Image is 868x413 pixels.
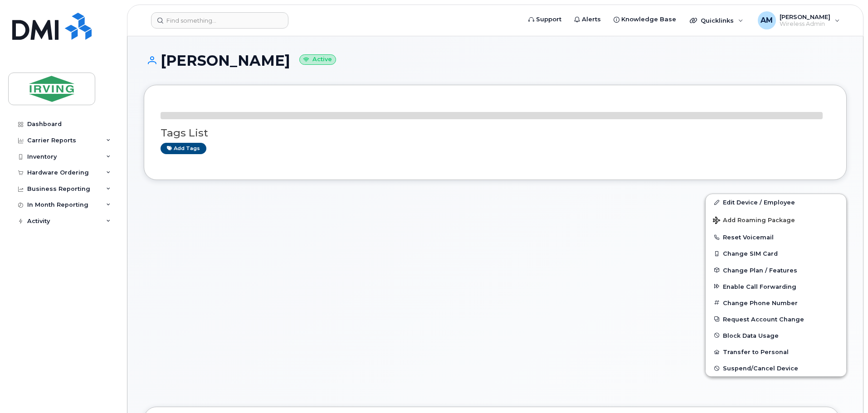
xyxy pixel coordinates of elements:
button: Suspend/Cancel Device [706,360,846,376]
button: Reset Voicemail [706,229,846,245]
span: Suspend/Cancel Device [723,365,798,372]
a: Edit Device / Employee [706,194,846,210]
h3: Tags List [161,127,830,139]
button: Change Plan / Features [706,262,846,278]
span: Add Roaming Package [713,217,795,225]
button: Change Phone Number [706,295,846,311]
button: Change SIM Card [706,245,846,262]
span: Enable Call Forwarding [723,283,796,290]
button: Block Data Usage [706,327,846,344]
button: Transfer to Personal [706,344,846,360]
a: Add tags [161,143,206,154]
button: Add Roaming Package [706,210,846,229]
span: Change Plan / Features [723,267,797,273]
h1: [PERSON_NAME] [144,53,847,68]
button: Request Account Change [706,311,846,327]
small: Active [299,54,336,65]
button: Enable Call Forwarding [706,278,846,295]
